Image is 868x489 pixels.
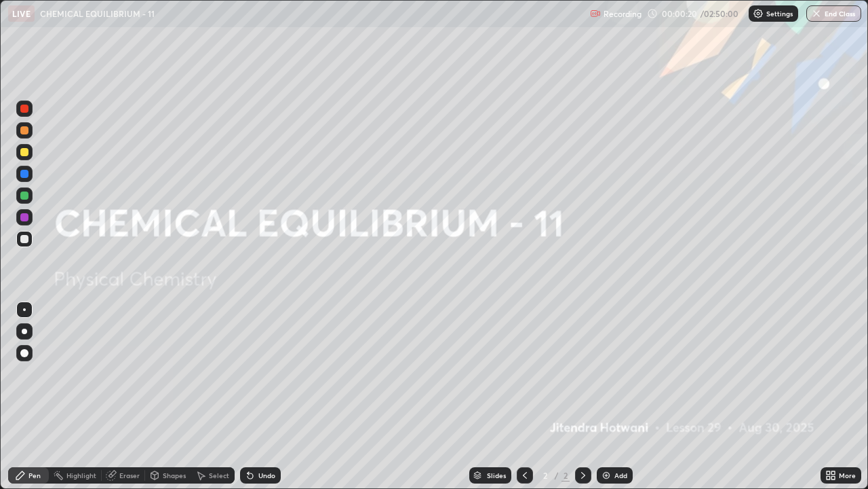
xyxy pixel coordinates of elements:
div: / [555,471,559,479]
p: Recording [604,9,642,19]
img: add-slide-button [601,470,612,481]
p: LIVE [12,8,31,19]
button: End Class [806,5,861,22]
img: class-settings-icons [753,8,764,19]
div: Eraser [119,472,140,479]
div: Pen [28,472,41,479]
div: Select [209,472,229,479]
p: Settings [766,10,793,17]
img: end-class-cross [811,8,822,19]
div: More [839,472,856,479]
div: Add [614,472,627,479]
div: Slides [487,472,506,479]
div: Shapes [163,472,186,479]
div: 2 [561,469,570,482]
img: recording.375f2c34.svg [590,8,601,19]
div: Undo [258,472,275,479]
div: Highlight [66,472,96,479]
div: 2 [538,471,552,479]
p: CHEMICAL EQUILIBRIUM - 11 [40,8,155,19]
